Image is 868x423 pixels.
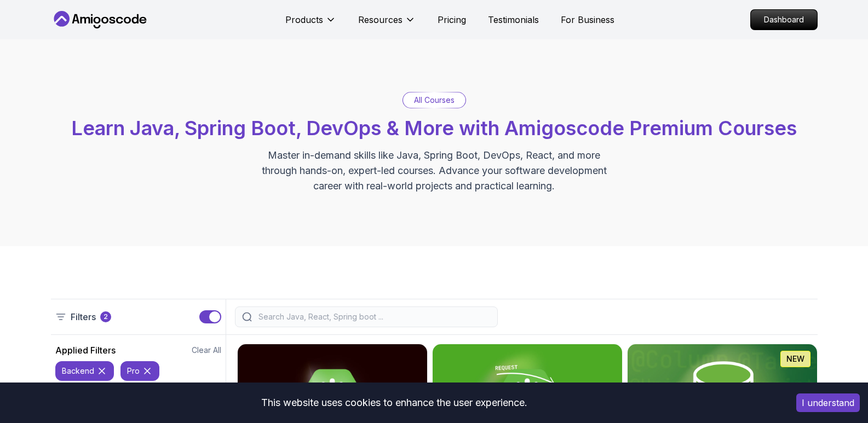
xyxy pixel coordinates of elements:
p: NEW [786,354,804,364]
p: Products [285,13,323,26]
div: This website uses cookies to enhance the user experience. [8,391,780,415]
button: Products [285,13,336,35]
a: Pricing [438,13,466,26]
input: Search Java, React, Spring boot ... [256,311,491,322]
iframe: chat widget [822,379,857,412]
a: Dashboard [750,9,818,30]
p: All Courses [414,95,455,106]
a: For Business [561,13,614,26]
button: pro [120,361,159,381]
a: Testimonials [488,13,539,26]
button: backend [55,361,114,381]
p: 2 [104,312,108,321]
p: Filters [71,310,96,323]
button: Resources [358,13,416,35]
h2: Applied Filters [55,344,116,357]
p: Resources [358,13,403,26]
p: Master in-demand skills like Java, Spring Boot, DevOps, React, and more through hands-on, expert-... [250,148,618,194]
span: Learn Java, Spring Boot, DevOps & More with Amigoscode Premium Courses [71,116,797,140]
p: Dashboard [751,10,817,30]
button: Clear All [192,345,221,356]
p: pro [127,366,140,376]
p: backend [62,366,94,376]
button: Accept cookies [796,393,860,412]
